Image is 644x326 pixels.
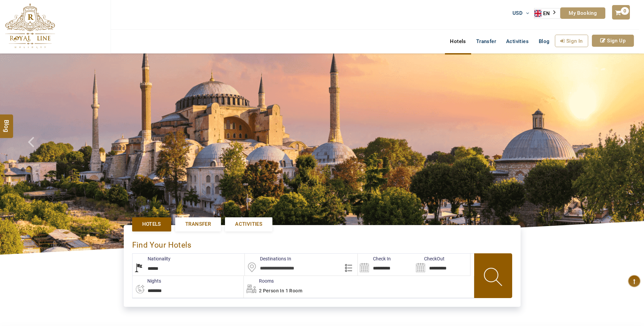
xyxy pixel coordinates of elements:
a: Activities [501,35,534,48]
a: Check next image [612,53,644,255]
label: CheckOut [414,255,445,262]
a: Sign Up [592,35,634,47]
a: Activities [225,217,272,231]
div: Find Your Hotels [132,233,512,253]
a: Sign In [555,35,588,47]
span: Blog [539,38,550,44]
label: Rooms [244,278,274,284]
a: EN [534,8,560,19]
label: nights [132,278,161,284]
img: The Royal Line Holidays [5,3,55,48]
input: Search [414,254,470,276]
a: My Booking [560,7,605,19]
label: Nationality [132,255,171,262]
a: Hotels [445,35,471,48]
span: 2 Person in 1 Room [259,288,302,293]
aside: Language selected: English [534,8,560,19]
a: Hotels [132,217,171,231]
label: Check In [358,255,391,262]
a: 0 [612,5,630,20]
a: Check next prev [19,53,51,255]
span: Blog [2,120,11,125]
label: Destinations In [245,255,291,262]
input: Search [358,254,414,276]
a: Transfer [471,35,501,48]
a: Transfer [175,217,221,231]
span: Hotels [142,221,161,228]
span: 0 [621,7,629,15]
span: Transfer [185,221,211,228]
span: USD [513,10,523,16]
a: Blog [534,35,555,48]
span: Activities [235,221,262,228]
div: Language [534,8,560,19]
